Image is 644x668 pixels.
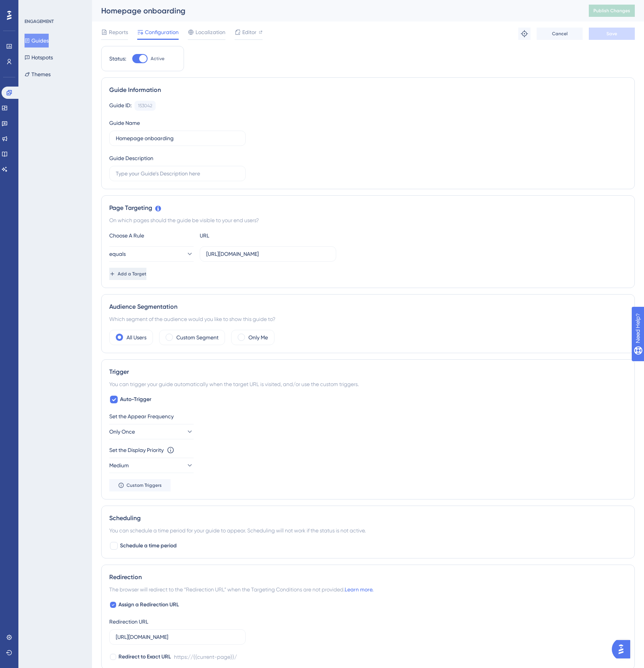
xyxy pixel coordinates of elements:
[109,302,627,311] div: Audience Segmentation
[206,250,330,258] input: yourwebsite.com/path
[109,231,194,240] div: Choose A Rule
[109,573,627,582] div: Redirection
[589,5,635,17] button: Publish Changes
[109,445,164,455] div: Set the Display Priority
[109,458,194,473] button: Medium
[118,652,171,661] span: Redirect to Exact URL
[195,28,225,37] span: Localization
[109,585,373,594] span: The browser will redirect to the “Redirection URL” when the Targeting Conditions are not provided.
[109,216,627,225] div: On which pages should the guide be visible to your end users?
[109,54,126,63] div: Status:
[176,333,219,342] label: Custom Segment
[138,103,152,109] div: 153042
[109,85,627,95] div: Guide Information
[109,514,627,523] div: Scheduling
[118,600,179,609] span: Assign a Redirection URL
[109,154,153,163] div: Guide Description
[109,314,627,324] div: Which segment of the audience would you like to show this guide to?
[248,333,268,342] label: Only Me
[120,395,151,404] span: Auto-Trigger
[25,51,53,64] button: Hotspots
[127,482,162,488] span: Custom Triggers
[109,412,627,421] div: Set the Appear Frequency
[109,268,146,280] button: Add a Target
[606,31,617,37] span: Save
[116,633,239,641] input: https://www.example.com/
[612,638,635,661] iframe: UserGuiding AI Assistant Launcher
[109,380,627,389] div: You can trigger your guide automatically when the target URL is visited, and/or use the custom tr...
[109,526,627,535] div: You can schedule a time period for your guide to appear. Scheduling will not work if the status i...
[242,28,256,37] span: Editor
[109,246,194,262] button: equals
[116,134,239,142] input: Type your Guide’s Name here
[145,28,179,37] span: Configuration
[101,5,570,16] div: Homepage onboarding
[25,34,49,47] button: Guides
[174,652,237,661] div: https://{{current-page}}/
[345,586,373,593] a: Learn more.
[109,203,627,213] div: Page Targeting
[552,31,568,37] span: Cancel
[593,8,630,14] span: Publish Changes
[200,231,284,240] div: URL
[25,67,51,81] button: Themes
[18,2,48,11] span: Need Help?
[151,56,164,62] span: Active
[109,617,148,626] div: Redirection URL
[109,249,126,259] span: equals
[537,28,583,40] button: Cancel
[118,271,146,277] span: Add a Target
[109,118,140,128] div: Guide Name
[120,541,177,550] span: Schedule a time period
[109,427,135,436] span: Only Once
[109,424,194,439] button: Only Once
[109,461,129,470] span: Medium
[25,18,54,25] div: ENGAGEMENT
[109,101,131,111] div: Guide ID:
[109,367,627,377] div: Trigger
[589,28,635,40] button: Save
[109,28,128,37] span: Reports
[109,479,171,491] button: Custom Triggers
[116,169,239,178] input: Type your Guide’s Description here
[127,333,146,342] label: All Users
